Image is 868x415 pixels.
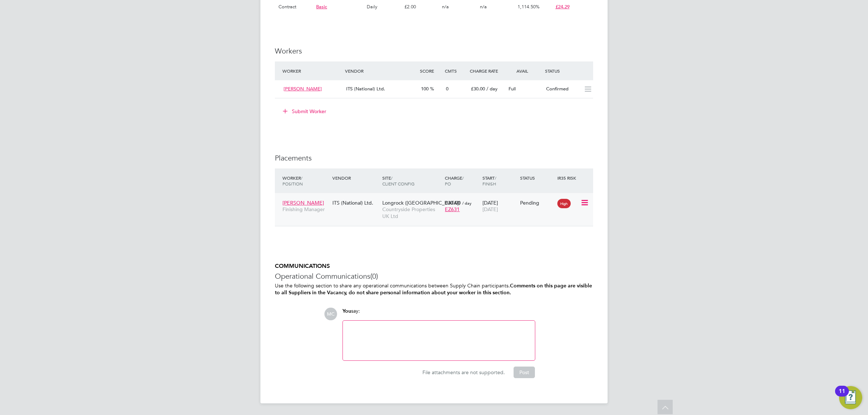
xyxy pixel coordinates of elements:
span: Longrock ([GEOGRAPHIC_DATA]) [382,200,460,206]
span: Finishing Manager [282,206,329,213]
button: Open Resource Center, 11 new notifications [839,386,862,409]
div: say: [342,308,535,320]
span: MC [324,308,337,320]
span: 1,114.50% [518,4,540,10]
div: Worker [281,171,331,190]
h3: Operational Communications [275,271,593,281]
span: £24.29 [556,4,570,10]
h5: COMMUNICATIONS [275,262,593,270]
span: High [557,199,571,208]
div: Vendor [331,171,380,184]
div: Status [543,64,593,77]
span: 100 [421,86,429,92]
span: 0 [446,86,448,92]
div: Vendor [343,64,418,77]
span: / PO [445,175,464,187]
span: File attachments are not supported. [422,369,505,376]
div: Cmts [443,64,468,77]
div: Pending [520,200,554,206]
p: Use the following section to share any operational communications between Supply Chain participants. [275,282,593,296]
span: ITS (National) Ltd. [346,86,385,92]
span: n/a [480,4,487,10]
div: Site [380,171,443,190]
span: [DATE] [482,206,498,213]
span: / Position [282,175,303,187]
span: / Finish [482,175,496,187]
span: n/a [442,4,449,10]
span: £30.00 [445,200,461,206]
div: Score [418,64,443,77]
div: 11 [839,391,845,401]
div: Confirmed [543,83,581,95]
span: Basic [316,4,327,10]
span: Full [509,86,516,92]
span: £30.00 [471,86,485,92]
span: [PERSON_NAME] [282,200,324,206]
span: Countryside Properties UK Ltd [382,206,441,219]
button: Post [514,367,535,378]
span: EZ631 [445,206,460,213]
h3: Placements [275,153,593,163]
b: Comments on this page are visible to all Suppliers in the Vacancy, do not share personal informat... [275,283,592,296]
div: Charge Rate [468,64,506,77]
div: Status [518,171,556,184]
div: ITS (National) Ltd. [331,196,380,210]
div: [DATE] [481,196,518,216]
h3: Workers [275,46,593,56]
div: Worker [281,64,343,77]
div: Avail [506,64,543,77]
span: (0) [370,271,378,281]
span: [PERSON_NAME] [284,86,322,92]
a: [PERSON_NAME]Finishing ManagerITS (National) Ltd.Longrock ([GEOGRAPHIC_DATA])Countryside Properti... [281,196,593,202]
span: / day [462,200,472,206]
div: IR35 Risk [556,171,580,184]
button: Submit Worker [278,106,332,117]
span: / Client Config [382,175,414,187]
div: Start [481,171,518,190]
div: Charge [443,171,481,190]
span: You [342,308,351,314]
span: / day [486,86,498,92]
